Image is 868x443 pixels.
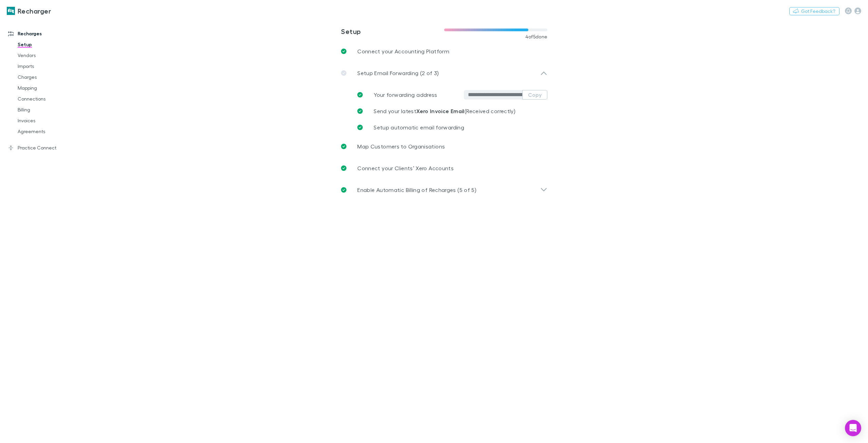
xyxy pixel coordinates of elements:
[374,91,437,98] span: Your forwarding address
[11,115,95,126] a: Invoices
[18,7,51,15] h3: Recharger
[1,28,95,39] a: Recharges
[374,124,464,130] span: Setup automatic email forwarding
[11,50,95,61] a: Vendors
[3,3,55,19] a: Recharger
[357,69,439,77] p: Setup Email Forwarding (2 of 3)
[1,142,95,153] a: Practice Connect
[357,142,445,150] p: Map Customers to Organisations
[357,186,476,194] p: Enable Automatic Billing of Recharges (5 of 5)
[11,72,95,83] a: Charges
[11,83,95,93] a: Mapping
[11,126,95,137] a: Agreements
[352,119,547,136] a: Setup automatic email forwarding
[336,136,553,157] a: Map Customers to Organisations
[341,27,444,35] h3: Setup
[11,104,95,115] a: Billing
[352,103,547,119] a: Send your latestXero Invoice Email(Received correctly)
[845,420,861,436] div: Open Intercom Messenger
[336,179,553,201] div: Enable Automatic Billing of Recharges (5 of 5)
[525,34,548,39] span: 4 of 5 done
[7,7,15,15] img: Recharger's Logo
[11,93,95,104] a: Connections
[336,62,553,84] div: Setup Email Forwarding (2 of 3)
[789,7,839,15] button: Got Feedback?
[416,108,465,114] strong: Xero Invoice Email
[522,90,547,100] button: Copy
[11,61,95,72] a: Imports
[11,39,95,50] a: Setup
[357,164,454,172] p: Connect your Clients’ Xero Accounts
[357,47,449,55] p: Connect your Accounting Platform
[374,108,515,114] span: Send your latest (Received correctly)
[336,40,553,62] a: Connect your Accounting Platform
[336,157,553,179] a: Connect your Clients’ Xero Accounts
